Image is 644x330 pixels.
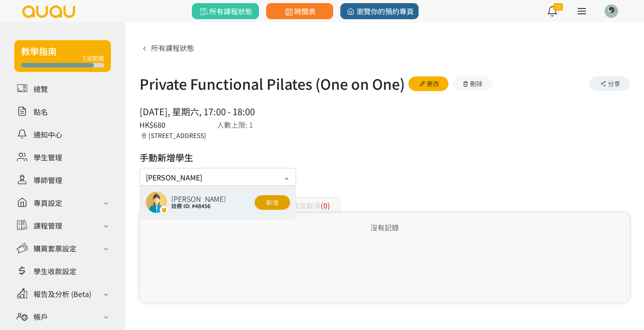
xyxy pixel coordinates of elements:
span: (0) [321,200,330,211]
a: 更改 [408,76,449,91]
span: 瀏覽你的預約專頁 [345,6,414,17]
div: 退款及取消 [274,197,341,213]
span: 時間表 [283,6,316,17]
div: [PERSON_NAME] [171,195,226,202]
div: 分享 [589,76,630,91]
a: 瀏覽你的預約專頁 [340,3,419,19]
div: 專頁設定 [34,197,62,208]
h1: Private Functional Pilates (One on One) [140,73,405,94]
span: 15 [553,3,563,11]
span: 註冊 ID: #48456 [171,202,226,209]
button: 刪除 [452,76,492,91]
span: 所有課程狀態 [198,6,252,17]
div: 報告及分析 (Beta) [34,288,91,299]
div: [STREET_ADDRESS] [140,131,208,140]
span: 所有課程狀態 [151,42,194,53]
h3: 手動新增學生 [140,151,296,164]
div: 帳戶 [34,311,48,322]
div: HK$680 [140,119,208,130]
img: badge.png [160,205,169,214]
img: logo.svg [21,5,76,18]
button: 新增 [254,195,290,210]
a: 所有課程狀態 [192,3,259,19]
div: 人數上限: 1 [217,119,255,130]
input: 請選擇現有學生 [146,171,290,182]
div: [DATE], 星期六, 17:00 - 18:00 [140,105,255,118]
div: 課程管理 [34,220,62,231]
a: 所有課程狀態 [140,42,194,53]
a: 時間表 [266,3,333,19]
div: 購買套票設定 [34,243,76,254]
div: 沒有記錄 [148,222,621,233]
